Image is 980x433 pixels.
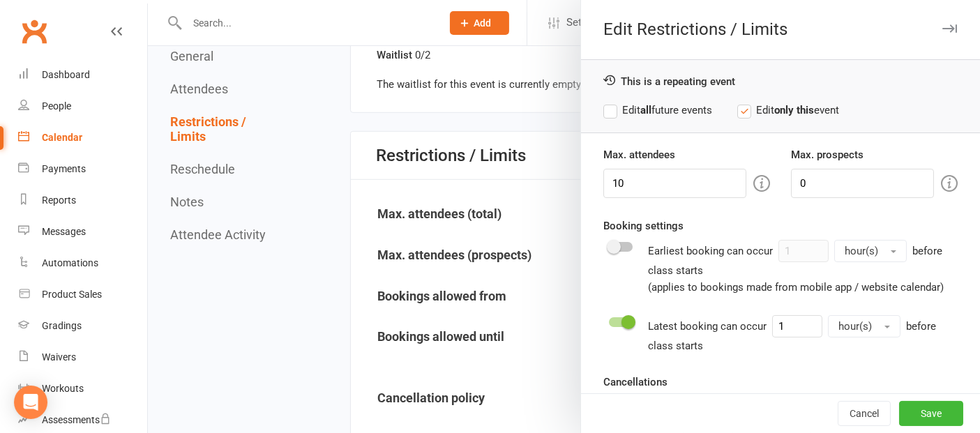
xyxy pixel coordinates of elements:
[42,320,82,331] div: Gradings
[603,102,712,119] label: Edit future events
[18,91,147,122] a: People
[42,100,71,112] div: People
[14,386,47,419] div: Open Intercom Messenger
[603,374,668,390] label: Cancellations
[42,383,84,394] div: Workouts
[603,146,675,163] label: Max. attendees
[603,218,684,234] label: Booking settings
[648,315,958,354] div: Latest booking can occur
[774,104,814,116] strong: only this
[648,240,958,296] div: Earliest booking can occur
[42,163,86,174] div: Payments
[18,216,147,248] a: Messages
[640,104,651,116] strong: all
[834,240,907,262] button: hour(s)
[791,146,864,163] label: Max. prospects
[18,185,147,216] a: Reports
[18,122,147,153] a: Calendar
[581,20,980,39] div: Edit Restrictions / Limits
[18,279,147,310] a: Product Sales
[648,245,944,294] span: before class starts (applies to bookings made from mobile app / website calendar)
[17,14,52,49] a: Clubworx
[845,245,878,257] span: hour(s)
[42,257,98,268] div: Automations
[18,153,147,185] a: Payments
[42,414,111,425] div: Assessments
[42,351,76,363] div: Waivers
[18,59,147,91] a: Dashboard
[18,310,147,342] a: Gradings
[838,320,872,333] span: hour(s)
[603,74,958,88] div: This is a repeating event
[42,195,76,206] div: Reports
[42,289,102,300] div: Product Sales
[18,373,147,404] a: Workouts
[18,248,147,279] a: Automations
[42,226,86,237] div: Messages
[18,342,147,373] a: Waivers
[42,132,82,143] div: Calendar
[828,315,900,337] button: hour(s)
[838,401,891,426] button: Cancel
[737,102,839,119] label: Edit event
[899,401,963,426] button: Save
[42,69,90,80] div: Dashboard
